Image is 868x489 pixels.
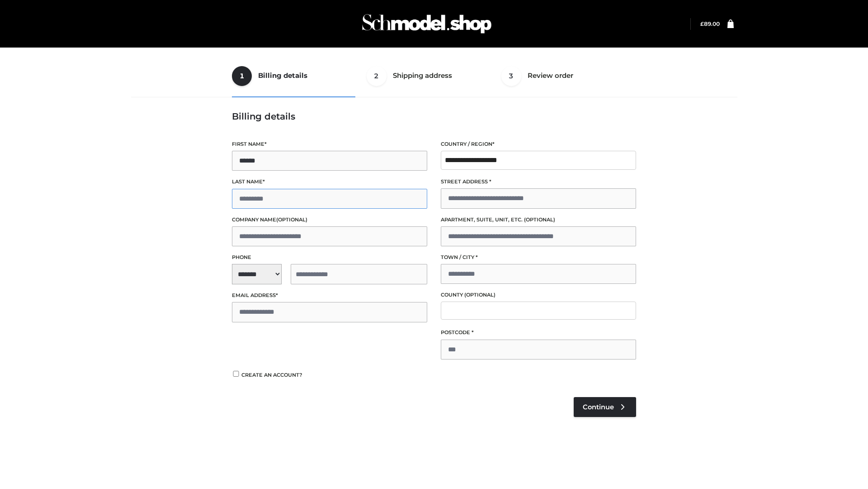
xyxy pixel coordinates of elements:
label: Town / City [441,253,636,262]
label: Email address [232,291,427,300]
label: Last name [232,177,427,186]
bdi: 89.00 [700,20,720,27]
label: Company name [232,216,427,224]
span: Create an account? [241,372,302,378]
label: Country / Region [441,140,636,149]
a: Continue [574,397,636,417]
span: £ [700,20,704,27]
a: £89.00 [700,20,720,27]
input: Create an account? [232,371,240,377]
label: First name [232,140,427,149]
span: (optional) [276,216,307,223]
span: Continue [583,403,614,411]
span: (optional) [524,216,555,223]
label: Postcode [441,328,636,337]
img: Schmodel Admin 964 [359,6,495,42]
label: Phone [232,253,427,262]
h3: Billing details [232,111,636,122]
label: Apartment, suite, unit, etc. [441,216,636,224]
span: (optional) [464,292,495,298]
label: Street address [441,177,636,186]
label: County [441,291,636,299]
